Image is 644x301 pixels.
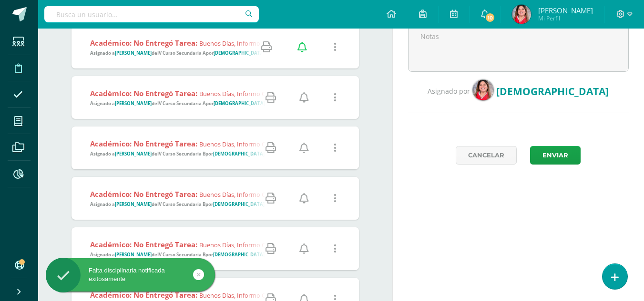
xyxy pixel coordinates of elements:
strong: [DEMOGRAPHIC_DATA] [214,100,265,107]
strong: [DEMOGRAPHIC_DATA] [213,201,265,207]
input: Busca un usuario... [44,6,259,22]
span: [DEMOGRAPHIC_DATA] [496,85,609,98]
strong: IV Curso Secundaria A [157,50,206,56]
img: 1f42d0250f0c2d94fd93832b9b2e1ee8.png [512,5,531,24]
strong: IV Curso Secundaria B [157,201,205,207]
strong: [PERSON_NAME] [115,100,152,107]
a: Cancelar [456,146,517,165]
button: Enviar [530,146,581,165]
span: Asignado a de por [90,151,265,157]
span: Buenos días, informo que su hijo no entrego la pág. 249 y el cuaderno para revisión del curso de ... [199,241,537,249]
strong: Académico: No entregó tarea: [90,38,197,48]
strong: Académico: No entregó tarea: [90,240,197,249]
strong: Académico: No entregó tarea: [90,139,197,148]
span: Asignado a de por [90,201,265,207]
span: Buenos días, informo que su hijo no entrego la pág. 249 y el cuaderno para revisión del curso de ... [199,190,537,199]
strong: [PERSON_NAME] [115,252,152,258]
strong: [PERSON_NAME] [115,151,152,157]
span: Buenos días, informo que su hijo no entrego la pág. 249 y el cuaderno para revisión del curso de ... [199,140,537,148]
strong: Académico: No entregó tarea: [90,88,197,98]
strong: IV Curso Secundaria A [157,100,206,107]
span: 10 [485,12,495,23]
span: Buenos días, informo que su hija no entrego la pág. 249 y el cuaderno para revisión del curso de ... [199,39,536,48]
strong: [DEMOGRAPHIC_DATA] [213,252,265,258]
span: [PERSON_NAME] [538,6,593,15]
strong: [DEMOGRAPHIC_DATA] [214,50,265,56]
strong: [DEMOGRAPHIC_DATA] [213,151,265,157]
span: Asignado por [428,87,470,96]
span: Buenos días, informo que su hijo no entrego la pág. 249 y el cuaderno para revisión del curso de ... [199,89,537,98]
strong: [PERSON_NAME] [115,201,152,207]
span: Asignado a de por [90,50,265,56]
img: 1f42d0250f0c2d94fd93832b9b2e1ee8.png [472,79,494,101]
strong: Académico: No entregó tarea: [90,189,197,199]
strong: IV Curso Secundaria B [157,151,205,157]
span: Mi Perfil [538,14,593,22]
strong: [PERSON_NAME] [115,50,152,56]
span: Buenos días, informo que su hijo no entrego la pág. 249 y el cuaderno para revisión del curso de ... [199,291,537,300]
span: Asignado a de por [90,100,265,107]
strong: IV Curso Secundaria B [157,252,205,258]
div: Falta disciplinaria notificada exitosamente [46,266,215,283]
span: Asignado a de por [90,252,265,258]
